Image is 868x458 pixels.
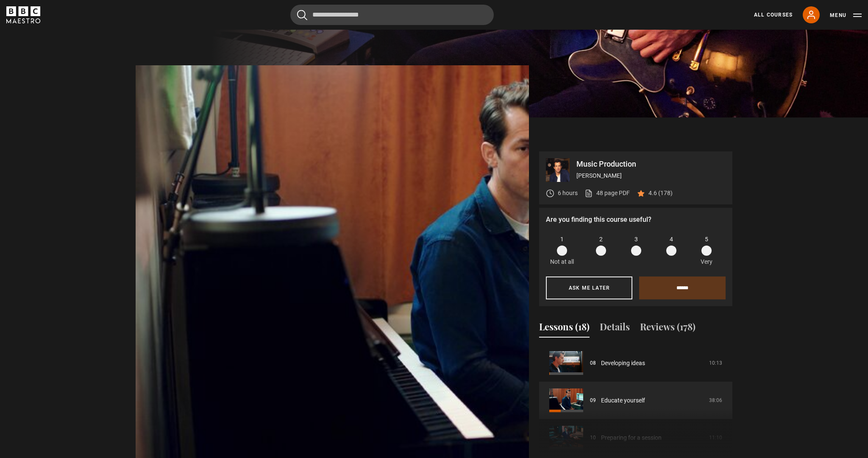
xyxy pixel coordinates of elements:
[550,257,574,266] p: Not at all
[560,235,564,244] span: 1
[600,320,630,338] button: Details
[599,235,603,244] span: 2
[6,6,40,23] svg: BBC Maestro
[539,320,590,338] button: Lessons (18)
[648,189,673,198] p: 4.6 (178)
[601,396,645,405] a: Educate yourself
[754,11,793,19] a: All Courses
[634,235,638,244] span: 3
[546,215,726,225] p: Are you finding this course useful?
[576,171,726,180] p: [PERSON_NAME]
[698,257,715,266] p: Very
[546,276,632,299] button: Ask me later
[670,235,673,244] span: 4
[136,151,529,373] video-js: Video Player
[290,5,494,25] input: Search
[601,359,645,368] a: Developing ideas
[297,10,307,20] button: Submit the search query
[705,235,708,244] span: 5
[584,189,630,198] a: 48 page PDF
[640,320,696,338] button: Reviews (178)
[830,11,862,20] button: Toggle navigation
[576,160,726,168] p: Music Production
[558,189,578,198] p: 6 hours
